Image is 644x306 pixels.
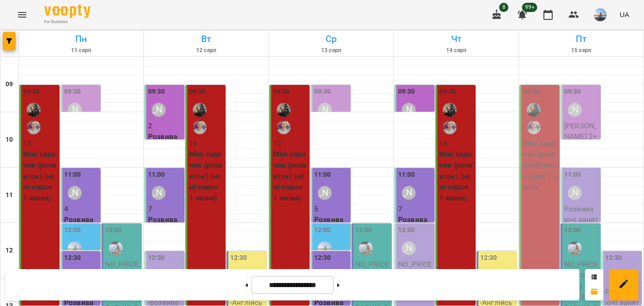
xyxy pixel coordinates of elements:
[189,138,224,149] p: 16
[148,120,183,132] p: 2
[355,225,372,235] label: 12:00
[395,32,517,46] h6: Чт
[148,87,165,97] label: 09:30
[105,225,122,235] label: 12:00
[402,241,416,255] div: Шевченко Катерина
[620,10,629,19] span: UA
[398,225,415,235] label: 12:00
[273,87,290,97] label: 09:30
[568,241,582,255] img: Чалик Ганна Серніївна
[443,120,457,134] img: Мармур Тетяна Олександрівна
[480,253,497,263] label: 12:30
[273,149,308,203] p: Міні садочок (розвиток) (міні-садок 1 зміна)
[68,186,82,200] div: Шевченко Катерина
[148,204,183,215] p: 7
[23,87,40,97] label: 09:30
[64,253,81,263] label: 12:30
[44,19,90,25] span: For Business
[270,46,392,55] h6: 13 серп
[6,246,13,256] h6: 12
[314,204,349,215] p: 5
[594,8,607,21] img: a5695baeaf149ad4712b46ffea65b4f5.jpg
[152,103,166,117] div: Шевченко Катерина
[568,103,582,117] div: Шевченко Катерина
[64,170,81,180] label: 11:00
[230,253,247,263] label: 12:30
[314,253,331,263] label: 12:30
[439,87,456,97] label: 09:30
[520,32,642,46] h6: Пт
[564,170,581,180] label: 11:00
[20,46,142,55] h6: 11 серп
[277,103,291,117] img: Бобрик Вікторія
[6,135,13,145] h6: 10
[443,103,457,117] img: Бобрик Вікторія
[520,46,642,55] h6: 15 серп
[64,87,81,97] label: 09:30
[109,241,123,255] img: Чалик Ганна Серніївна
[27,103,41,117] img: Бобрик Вікторія
[527,103,541,117] img: Бобрик Вікторія
[148,131,183,207] p: Розвиваючі заняття малюки 2+ (Малюки 2+ [GEOGRAPHIC_DATA])
[523,138,558,192] p: Міні садочок (розвиток) - міні-садок 1 зміна
[616,6,633,23] button: UA
[398,214,433,279] p: Розвиваючі заняття 3-5 р. (розвиваючі 3-4 салтівка)
[568,186,582,200] div: Шевченко Катерина
[318,186,332,200] div: Шевченко Катерина
[189,149,224,203] p: Міні садочок (розвиток) (міні-садок 1 зміна)
[145,46,267,55] h6: 12 серп
[523,87,540,97] label: 09:30
[527,120,541,134] img: Мармур Тетяна Олександрівна
[152,186,166,200] div: Шевченко Катерина
[398,87,415,97] label: 09:30
[398,170,415,180] label: 11:00
[605,253,622,263] label: 12:30
[398,204,433,215] p: 7
[27,120,41,134] img: Мармур Тетяна Олександрівна
[193,103,207,117] img: Бобрик Вікторія
[314,214,349,279] p: Розвиваючі заняття 3-5 р. (розвиваючі 3-4 салтівка)
[314,87,331,97] label: 09:30
[145,32,267,46] h6: Вт
[68,103,82,117] div: Шевченко Катерина
[273,138,308,149] p: 12
[68,241,82,255] img: Анна Петренко
[402,186,416,200] div: Шевченко Катерина
[564,87,581,97] label: 09:30
[499,3,508,12] span: 8
[439,138,474,149] p: 14
[189,87,206,97] label: 09:30
[64,204,99,215] p: 4
[23,149,58,203] p: Міні садочок (розвиток) (міні-садок 1 зміна)
[64,225,81,235] label: 12:00
[564,225,581,235] label: 12:00
[6,190,13,200] h6: 11
[398,259,433,302] p: NO_PRICE - розвиваючі 3-4 салтівка
[402,103,416,117] div: Шевченко Катерина
[318,241,332,255] img: Анна Петренко
[359,241,373,255] img: Чалик Ганна Серніївна
[395,46,517,55] h6: 14 серп
[20,32,142,46] h6: Пн
[277,120,291,134] img: Мармур Тетяна Олександрівна
[439,149,474,203] p: Міні садочок (розвиток) (міні-садок 1 зміна)
[23,138,58,149] p: 13
[522,3,537,12] span: 99+
[11,4,33,26] button: Menu
[148,170,165,180] label: 11:00
[64,214,99,279] p: Розвиваючі заняття 3-5 р. (розвиваючі 3-4 салтівка)
[193,120,207,134] img: Мармур Тетяна Олександрівна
